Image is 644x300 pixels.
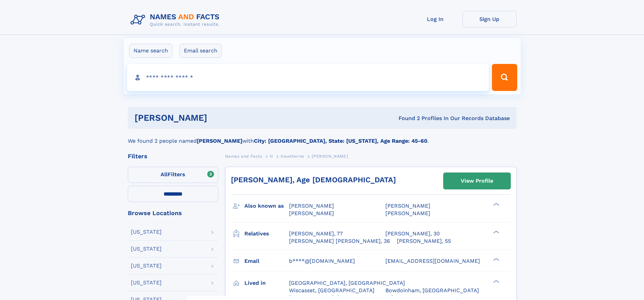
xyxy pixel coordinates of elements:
[128,153,218,159] div: Filters
[444,173,510,189] a: View Profile
[131,229,162,235] div: [US_STATE]
[135,114,303,122] h1: [PERSON_NAME]
[385,203,430,209] span: [PERSON_NAME]
[397,237,451,245] a: [PERSON_NAME], 55
[462,11,517,27] a: Sign Up
[128,129,517,145] div: We found 2 people named with .
[461,173,493,189] div: View Profile
[385,287,479,294] span: Bowdoinham, [GEOGRAPHIC_DATA]
[289,210,334,216] span: [PERSON_NAME]
[385,258,480,264] span: [EMAIL_ADDRESS][DOMAIN_NAME]
[131,280,162,285] div: [US_STATE]
[289,280,405,286] span: [GEOGRAPHIC_DATA], [GEOGRAPHIC_DATA]
[281,154,304,159] span: Hawthorne
[129,44,172,58] label: Name search
[270,152,273,160] a: H
[289,237,390,245] a: [PERSON_NAME] [PERSON_NAME], 36
[492,230,500,234] div: ❯
[225,152,262,160] a: Names and Facts
[127,64,489,91] input: search input
[492,202,500,207] div: ❯
[231,176,396,184] a: [PERSON_NAME], Age [DEMOGRAPHIC_DATA]
[180,44,222,58] label: Email search
[312,154,348,159] span: [PERSON_NAME]
[385,230,440,237] a: [PERSON_NAME], 30
[244,255,289,267] h3: Email
[197,138,242,144] b: [PERSON_NAME]
[281,152,304,160] a: Hawthorne
[408,11,462,27] a: Log In
[254,138,427,144] b: City: [GEOGRAPHIC_DATA], State: [US_STATE], Age Range: 45-60
[492,64,517,91] button: Search Button
[128,210,218,216] div: Browse Locations
[131,263,162,269] div: [US_STATE]
[303,115,510,122] div: Found 2 Profiles In Our Records Database
[492,279,500,283] div: ❯
[244,277,289,289] h3: Lived in
[385,210,430,216] span: [PERSON_NAME]
[128,167,218,183] label: Filters
[289,203,334,209] span: [PERSON_NAME]
[289,230,343,237] a: [PERSON_NAME], 77
[131,246,162,252] div: [US_STATE]
[128,11,225,29] img: Logo Names and Facts
[492,257,500,261] div: ❯
[161,171,168,178] span: All
[270,154,273,159] span: H
[244,200,289,212] h3: Also known as
[244,228,289,239] h3: Relatives
[289,287,375,294] span: Wiscasset, [GEOGRAPHIC_DATA]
